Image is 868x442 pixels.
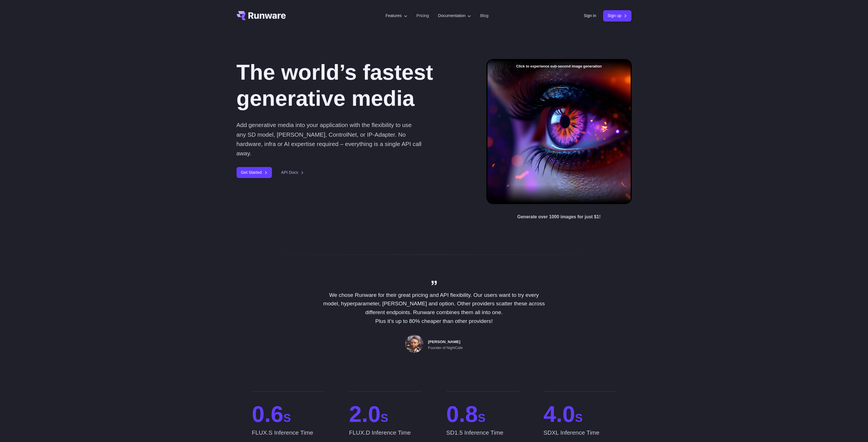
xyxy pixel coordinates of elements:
p: We chose Runware for their great pricing and API flexibility. Our users want to try every model, ... [321,291,548,326]
span: [PERSON_NAME] [428,339,460,345]
label: Features [386,12,407,19]
span: 4.0 [543,403,616,426]
a: Sign up [603,10,632,21]
span: 2.0 [349,403,422,426]
span: 0.6 [252,403,325,426]
a: Get Started [237,167,272,178]
span: S [283,412,291,424]
a: Sign in [584,12,596,19]
p: Add generative media into your application with the flexibility to use any SD model, [PERSON_NAME... [237,120,422,158]
img: Person [405,335,423,353]
span: S [381,412,388,424]
p: Generate over 1000 images for just $1! [517,213,601,221]
a: Pricing [417,12,429,19]
a: Blog [480,12,488,19]
a: API Docs [281,169,304,176]
label: Documentation [438,12,471,19]
span: 0.8 [446,403,519,426]
span: S [478,412,486,424]
span: S [575,412,583,424]
span: Founder of NightCafe [428,345,463,351]
h1: The world’s fastest generative media [237,59,468,111]
a: Go to / [237,11,286,20]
